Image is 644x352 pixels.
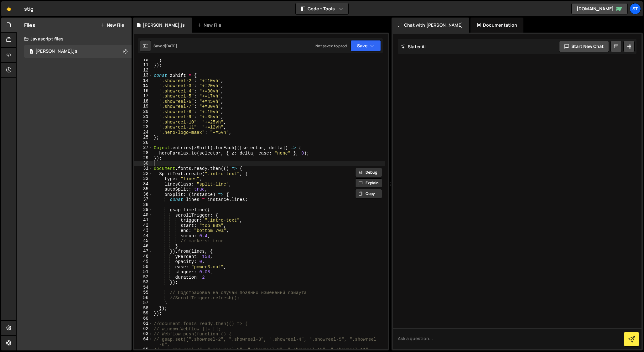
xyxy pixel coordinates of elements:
div: 58 [134,306,153,311]
div: Javascript files [17,33,132,45]
span: 1 [29,50,33,55]
div: 19 [134,104,153,109]
div: 39 [134,207,153,213]
div: [PERSON_NAME].js [143,22,185,28]
div: 56 [134,295,153,301]
div: Documentation [470,18,523,33]
div: 21 [134,114,153,119]
div: 28 [134,150,153,156]
div: 52 [134,275,153,280]
div: Not saved to prod [315,43,347,49]
div: 29 [134,155,153,161]
button: Code + Tools [296,3,348,14]
div: 42 [134,223,153,228]
div: 43 [134,228,153,233]
a: 🤙 [1,1,17,16]
a: St [630,3,641,14]
div: 27 [134,145,153,150]
div: 12 [134,68,153,73]
div: 50 [134,264,153,270]
div: 31 [134,166,153,171]
div: 36 [134,192,153,197]
div: Chat with [PERSON_NAME] [392,18,469,33]
div: 20 [134,109,153,114]
div: 55 [134,290,153,295]
div: 34 [134,181,153,187]
div: 60 [134,316,153,321]
div: stig [24,5,34,13]
div: 51 [134,269,153,275]
button: New File [101,23,124,28]
div: 41 [134,218,153,223]
div: 32 [134,171,153,176]
button: Debug [355,168,382,177]
button: Start new chat [559,41,609,52]
div: 53 [134,280,153,285]
button: Copy [355,189,382,198]
div: 38 [134,202,153,208]
div: New File [197,22,224,28]
h2: Slater AI [401,44,426,50]
div: 48 [134,254,153,259]
div: 40 [134,213,153,218]
div: 10 [134,57,153,63]
div: 15 [134,83,153,88]
div: 47 [134,249,153,254]
div: 24 [134,130,153,135]
h2: Files [24,22,35,29]
div: 26 [134,140,153,145]
div: 25 [134,135,153,140]
div: 14 [134,78,153,83]
div: [PERSON_NAME].js [35,49,77,54]
div: 59 [134,311,153,316]
div: [DATE] [165,43,177,49]
div: 45 [134,238,153,244]
div: 23 [134,124,153,130]
div: Saved [153,43,177,49]
div: 49 [134,259,153,264]
div: 64 [134,337,153,347]
a: [DOMAIN_NAME] [571,3,628,14]
div: 30 [134,161,153,166]
div: 61 [134,321,153,326]
div: 33 [134,176,153,181]
button: Explain [355,178,382,188]
div: 13 [134,73,153,78]
div: 18 [134,99,153,104]
button: Save [351,40,381,51]
div: 54 [134,285,153,290]
div: 37 [134,197,153,202]
div: 35 [134,187,153,192]
div: 11 [134,62,153,68]
div: 17 [134,93,153,99]
div: 22 [134,119,153,125]
div: 63 [134,331,153,337]
div: 16 [134,88,153,94]
div: 16026/42920.js [24,45,132,58]
div: 44 [134,233,153,239]
div: 46 [134,244,153,249]
div: 62 [134,326,153,332]
div: 57 [134,300,153,306]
